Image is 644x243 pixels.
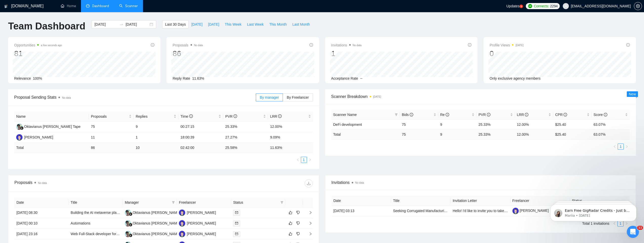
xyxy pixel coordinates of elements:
[295,220,301,226] button: dislike
[179,232,216,236] a: MV[PERSON_NAME]
[133,220,189,226] div: Oktavianus [PERSON_NAME] Tape
[305,211,312,214] span: right
[331,49,362,58] div: 1
[223,143,268,153] td: 25.58 %
[151,43,154,47] span: info-circle
[4,2,8,10] img: logo
[173,49,203,58] div: 86
[129,234,132,237] img: gigradar-bm.png
[269,22,287,27] span: This Month
[612,144,618,150] button: left
[91,114,128,119] span: Proposals
[179,231,185,237] img: MV
[309,43,313,47] span: info-circle
[555,113,567,117] span: CPR
[187,231,216,237] div: [PERSON_NAME]
[331,42,362,48] span: Invitations
[515,119,553,129] td: 12.00%
[225,22,241,27] span: This Week
[16,134,23,141] img: MV
[187,220,216,226] div: [PERSON_NAME]
[515,44,523,47] time: [DATE]
[179,220,185,227] img: MV
[187,210,216,215] div: [PERSON_NAME]
[287,95,309,99] span: By Freelancer
[295,210,301,216] button: dislike
[86,4,90,8] span: dashboard
[564,113,567,116] span: info-circle
[292,22,310,27] span: Last Month
[225,114,237,118] span: PVR
[162,20,189,28] button: Last 30 Days
[173,76,190,80] span: Reply Rate
[476,129,515,139] td: 25.33 %
[550,3,558,9] span: 2294
[14,76,31,80] span: Relevance
[479,113,490,117] span: PVR
[296,221,300,225] span: dislike
[133,231,189,237] div: Oktavianus [PERSON_NAME] Tape
[446,113,449,116] span: info-circle
[287,231,294,237] button: like
[355,181,364,184] span: No data
[295,157,301,163] button: left
[205,20,222,28] button: [DATE]
[172,201,175,204] span: filter
[136,114,173,119] span: Replies
[510,196,570,206] th: Freelancer
[333,123,362,127] a: DeFi development
[14,112,89,122] th: Name
[179,221,216,225] a: MV[PERSON_NAME]
[634,2,642,10] button: setting
[440,113,449,117] span: Re
[295,231,301,237] button: dislike
[92,4,109,8] span: Dashboard
[410,113,413,116] span: info-circle
[134,112,178,122] th: Replies
[280,201,283,204] span: filter
[402,113,413,117] span: Bids
[331,179,630,186] span: Invitations
[353,44,362,47] span: No data
[69,229,123,239] td: Web Full-Stack developer for Blockchain project team
[553,129,592,139] td: $ 25.40
[476,119,515,129] td: 25.33%
[307,157,313,163] li: Next Page
[393,209,497,213] a: Seeking Corrugated Manufacturing Decision-Makers - Paid Survey
[222,20,244,28] button: This Week
[260,95,279,99] span: By manager
[296,211,300,215] span: dislike
[89,122,134,132] td: 75
[629,92,636,96] span: New
[119,22,123,26] span: swap-right
[305,232,312,236] span: right
[400,119,438,129] td: 75
[14,207,69,218] td: [DATE] 08:30
[553,119,592,129] td: $25.40
[125,221,189,225] a: OOOktavianus [PERSON_NAME] Tape
[233,200,278,205] span: Status
[129,212,132,216] img: gigradar-bm.png
[331,93,630,100] span: Scanner Breakdown
[14,94,256,100] span: Proposal Sending Stats
[134,122,178,132] td: 9
[133,210,189,215] div: Oktavianus [PERSON_NAME] Tape
[125,231,131,237] img: OO
[125,210,131,216] img: OO
[189,20,205,28] button: [DATE]
[16,135,53,139] a: MV[PERSON_NAME]
[525,113,528,116] span: info-circle
[490,76,541,80] span: Only exclusive agency members
[268,122,313,132] td: 12.00%
[266,20,289,28] button: This Month
[268,143,313,153] td: 11.63 %
[506,4,520,8] span: Updates
[89,112,134,122] th: Proposals
[14,179,163,187] div: Proposals
[331,206,391,216] td: [DATE] 03:13
[287,220,294,226] button: like
[331,129,400,139] td: Total
[543,194,644,229] iframe: Intercom notifications message
[564,4,568,8] span: user
[192,76,204,80] span: 11.63%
